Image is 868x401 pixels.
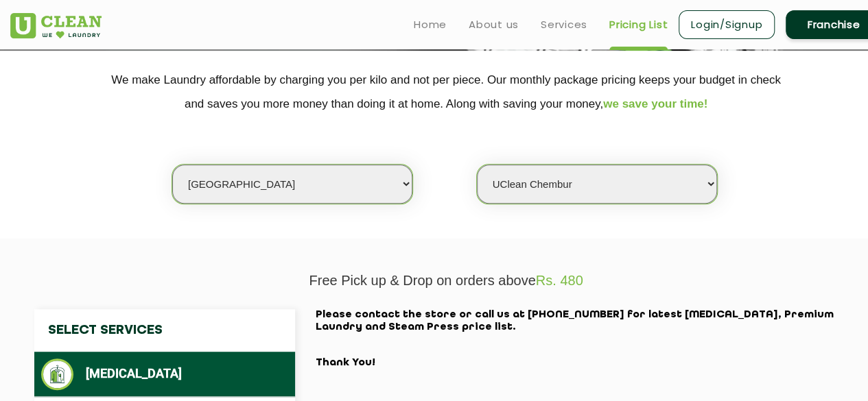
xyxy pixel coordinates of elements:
[541,16,587,33] a: Services
[41,359,73,390] img: Dry Cleaning
[34,309,295,352] h4: Select Services
[10,13,102,38] img: UClean Laundry and Dry Cleaning
[469,16,519,33] a: About us
[316,309,858,369] h2: Please contact the store or call us at [PHONE_NUMBER] for latest [MEDICAL_DATA], Premium Laundry ...
[536,273,583,288] span: Rs. 480
[414,16,447,33] a: Home
[603,97,707,110] span: we save your time!
[609,16,668,33] a: Pricing List
[679,10,775,39] a: Login/Signup
[41,359,288,390] li: [MEDICAL_DATA]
